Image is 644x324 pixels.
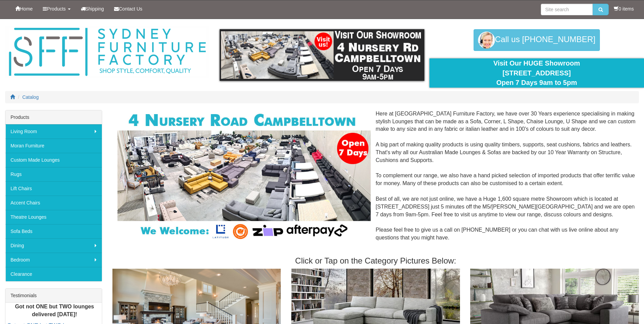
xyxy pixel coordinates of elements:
[220,29,424,81] img: showroom.gif
[10,0,38,17] a: Home
[5,110,102,124] div: Products
[5,196,102,210] a: Accent Chairs
[5,139,102,153] a: Moran Furniture
[76,0,109,17] a: Shipping
[5,224,102,238] a: Sofa Beds
[5,26,209,78] img: Sydney Furniture Factory
[109,0,147,17] a: Contact Us
[5,238,102,253] a: Dining
[5,210,102,224] a: Theatre Lounges
[47,6,66,12] span: Products
[5,289,102,303] div: Testimonials
[614,5,634,12] li: 0 items
[38,0,75,17] a: Products
[112,110,639,250] div: Here at [GEOGRAPHIC_DATA] Furniture Factory, we have over 30 Years experience specialising in mak...
[86,6,104,12] span: Shipping
[5,181,102,196] a: Lift Chairs
[541,4,593,15] input: Site search
[117,110,370,242] img: Corner Modular Lounges
[22,94,39,100] a: Catalog
[119,6,142,12] span: Contact Us
[112,256,639,265] h3: Click or Tap on the Category Pictures Below:
[5,153,102,167] a: Custom Made Lounges
[435,58,639,88] div: Visit Our HUGE Showroom [STREET_ADDRESS] Open 7 Days 9am to 5pm
[5,267,102,281] a: Clearance
[5,124,102,139] a: Living Room
[20,6,33,12] span: Home
[5,167,102,181] a: Rugs
[15,304,94,317] b: Got not ONE but TWO lounges delivered [DATE]!
[5,253,102,267] a: Bedroom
